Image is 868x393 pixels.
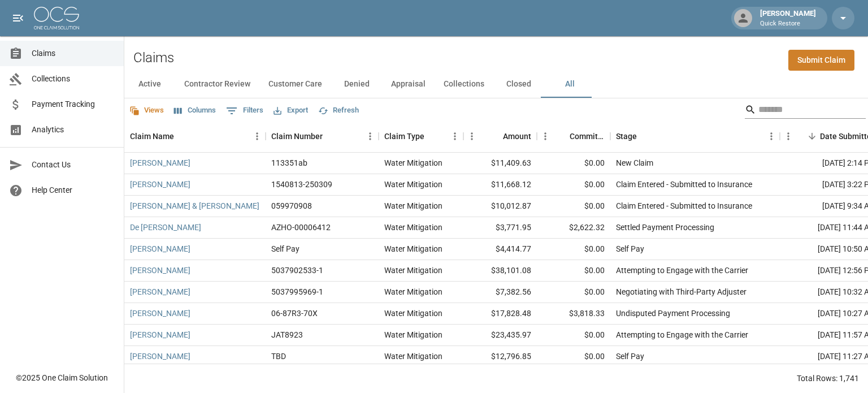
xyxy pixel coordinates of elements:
[130,200,259,211] a: [PERSON_NAME] & [PERSON_NAME]
[745,101,866,121] div: Search
[384,200,442,211] div: Water Mitigation
[463,153,537,174] div: $11,409.63
[537,346,610,368] div: $0.00
[616,157,653,169] div: New Claim
[554,128,570,144] button: Sort
[463,325,537,346] div: $23,435.97
[537,128,554,145] button: Menu
[124,71,175,98] button: Active
[616,200,752,211] div: Claim Entered - Submitted to Insurance
[130,329,190,340] a: [PERSON_NAME]
[32,184,115,196] span: Help Center
[763,128,780,145] button: Menu
[384,286,442,297] div: Water Mitigation
[544,71,595,98] button: All
[487,128,503,144] button: Sort
[266,120,379,152] div: Claim Number
[271,179,332,190] div: 1540813-250309
[424,128,440,144] button: Sort
[756,8,821,28] div: [PERSON_NAME]
[130,286,190,297] a: [PERSON_NAME]
[127,102,167,119] button: Views
[616,329,748,340] div: Attempting to Engage with the Carrier
[362,128,379,145] button: Menu
[435,71,493,98] button: Collections
[537,174,610,196] div: $0.00
[463,128,480,145] button: Menu
[463,196,537,217] div: $10,012.87
[616,265,748,276] div: Attempting to Engage with the Carrier
[537,239,610,260] div: $0.00
[463,260,537,282] div: $38,101.08
[616,179,752,190] div: Claim Entered - Submitted to Insurance
[493,71,544,98] button: Closed
[384,308,442,319] div: Water Mitigation
[271,351,286,362] div: TBD
[384,157,442,169] div: Water Mitigation
[537,196,610,217] div: $0.00
[130,179,190,190] a: [PERSON_NAME]
[271,102,311,119] button: Export
[323,128,338,144] button: Sort
[616,120,637,152] div: Stage
[463,120,537,152] div: Amount
[271,243,300,254] div: Self Pay
[124,120,266,152] div: Claim Name
[463,346,537,368] div: $12,796.85
[797,373,859,384] div: Total Rows: 1,741
[463,239,537,260] div: $4,414.77
[610,120,780,152] div: Stage
[130,265,190,276] a: [PERSON_NAME]
[133,50,174,66] h2: Claims
[804,128,820,144] button: Sort
[463,282,537,303] div: $7,382.56
[315,102,362,119] button: Refresh
[32,159,115,171] span: Contact Us
[760,19,816,29] p: Quick Restore
[271,329,303,340] div: JAT8923
[463,303,537,325] div: $17,828.48
[616,351,644,362] div: Self Pay
[271,222,331,233] div: AZHO-00006412
[271,308,318,319] div: 06-87R3-70X
[384,265,442,276] div: Water Mitigation
[32,47,115,59] span: Claims
[384,179,442,190] div: Water Mitigation
[384,351,442,362] div: Water Mitigation
[130,243,190,254] a: [PERSON_NAME]
[463,217,537,239] div: $3,771.95
[384,243,442,254] div: Water Mitigation
[331,71,382,98] button: Denied
[788,50,854,71] a: Submit Claim
[537,153,610,174] div: $0.00
[616,222,714,233] div: Settled Payment Processing
[271,120,323,152] div: Claim Number
[130,351,190,362] a: [PERSON_NAME]
[384,329,442,340] div: Water Mitigation
[175,71,259,98] button: Contractor Review
[537,303,610,325] div: $3,818.33
[384,120,424,152] div: Claim Type
[637,128,653,144] button: Sort
[130,222,201,233] a: De [PERSON_NAME]
[463,174,537,196] div: $11,668.12
[271,157,307,169] div: 113351ab
[271,265,323,276] div: 5037902533-1
[616,286,747,297] div: Negotiating with Third-Party Adjuster
[174,128,190,144] button: Sort
[616,308,730,319] div: Undisputed Payment Processing
[130,120,174,152] div: Claim Name
[570,120,605,152] div: Committed Amount
[537,282,610,303] div: $0.00
[271,200,312,211] div: 059970908
[32,73,115,85] span: Collections
[32,98,115,110] span: Payment Tracking
[537,260,610,282] div: $0.00
[130,308,190,319] a: [PERSON_NAME]
[503,120,531,152] div: Amount
[537,120,610,152] div: Committed Amount
[249,128,266,145] button: Menu
[537,325,610,346] div: $0.00
[382,71,435,98] button: Appraisal
[379,120,463,152] div: Claim Type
